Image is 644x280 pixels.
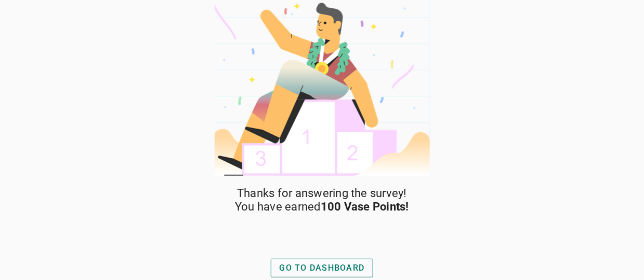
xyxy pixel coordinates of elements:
[280,262,365,274] div: GO TO DASHBOARD
[271,259,374,277] button: GO TO DASHBOARD
[235,200,409,214] span: You have earned
[321,200,409,213] strong: 100 Vase Points!
[237,187,407,200] span: Thanks for answering the survey!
